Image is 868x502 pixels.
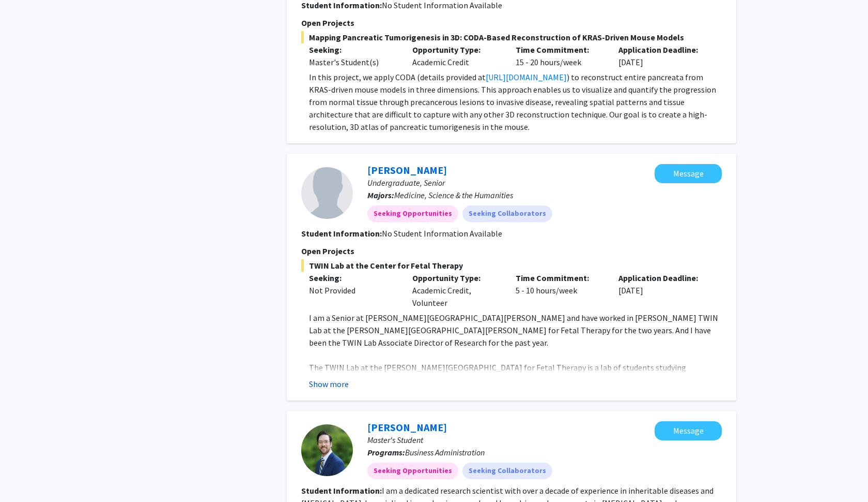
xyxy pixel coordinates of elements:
div: 5 - 10 hours/week [508,272,611,309]
div: [DATE] [611,43,714,68]
div: 15 - 20 hours/week [508,43,611,68]
span: Mapping Pancreatic Tumorigenesis in 3D: CODA-Based Reconstruction of KRAS-Driven Mouse Models [301,31,722,43]
p: Application Deadline: [618,43,706,56]
span: Medicine, Science & the Humanities [394,190,513,200]
mat-chip: Seeking Opportunities [367,205,458,222]
b: Student Information: [301,228,382,239]
span: Open Projects [301,18,354,28]
p: Time Commitment: [516,272,603,284]
p: Seeking: [309,272,397,284]
div: Academic Credit [405,43,508,68]
p: Application Deadline: [618,272,706,284]
span: Business Administration [405,447,485,457]
p: Opportunity Type: [412,43,500,56]
p: Opportunity Type: [412,272,500,284]
button: Message Louis Taylor [655,421,722,440]
a: [PERSON_NAME] [367,421,447,434]
div: Academic Credit, Volunteer [405,272,508,309]
mat-chip: Seeking Collaborators [462,463,552,479]
mat-chip: Seeking Collaborators [462,205,552,222]
b: Majors: [367,190,394,200]
button: Show more [309,378,349,390]
p: I am a Senior at [PERSON_NAME][GEOGRAPHIC_DATA][PERSON_NAME] and have worked in [PERSON_NAME] TWI... [309,312,722,349]
div: Not Provided [309,284,397,297]
a: [URL][DOMAIN_NAME] [486,72,567,82]
p: Seeking: [309,43,397,56]
b: Programs: [367,447,405,457]
span: Undergraduate, Senior [367,178,445,188]
b: Student Information: [301,485,382,496]
span: TWIN Lab at the Center for Fetal Therapy [301,259,722,272]
div: Master's Student(s) [309,56,397,68]
span: Master's Student [367,435,423,445]
span: No Student Information Available [382,228,502,239]
p: In this project, we apply CODA (details provided at ) to reconstruct entire pancreata from KRAS-d... [309,71,722,133]
button: Message Christina Rivera [655,164,722,183]
div: [DATE] [611,272,714,309]
p: The TWIN Lab at the [PERSON_NAME][GEOGRAPHIC_DATA] for Fetal Therapy is a lab of students studyin... [309,361,722,436]
span: Open Projects [301,246,354,256]
mat-chip: Seeking Opportunities [367,463,458,479]
a: [PERSON_NAME] [367,164,447,176]
iframe: Chat [8,455,44,494]
p: Time Commitment: [516,43,603,56]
